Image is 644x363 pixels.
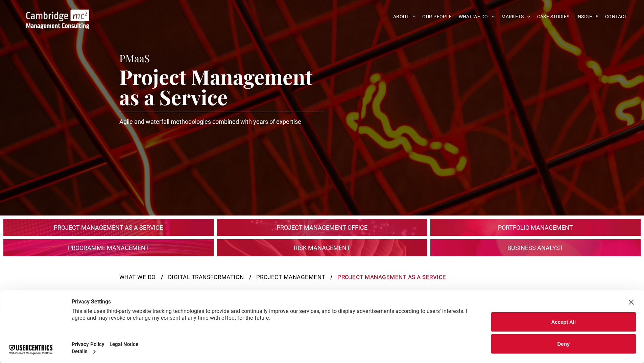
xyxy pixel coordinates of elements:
a: WHAT WE DO [114,273,161,282]
img: Go to Homepage [26,9,89,29]
a: OUR PEOPLE [419,12,455,22]
a: PROJECT MANAGEMENT AS A SERVICE [332,273,451,282]
a: PROJECT MANAGEMENT [251,273,330,282]
a: Risk Management As a Service | Outsource Your Risk Management [217,239,427,256]
a: Business Analyst As a Service | Cambridge Management Consulting [430,239,641,256]
span: PMaaS [119,51,150,65]
a: INSIGHTS [573,12,602,22]
a: CASE STUDIES [534,12,573,22]
a: CONTACT [602,12,630,22]
a: Your Business Transformed | Cambridge Management Consulting [26,10,89,18]
a: Project Management As a Service | PMaaS is a Cost-Effective Solution [3,219,214,236]
span: Agile and waterfall methodologies combined with years of expertise [119,118,301,125]
a: Programme Management As a Service | Align Your Goals & Projects [3,239,214,256]
a: DIGITAL TRANSFORMATION [163,273,249,282]
a: Project Management Office As a Service | Why You Need a PMO [217,219,427,236]
a: ABOUT [390,12,419,22]
span: Project Management as a Service [119,63,312,110]
a: WHAT WE DO [455,12,498,22]
a: Telecoms | Portfolio Management As a Service | Select, Monitor [430,219,641,236]
a: MARKETS [498,12,533,22]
